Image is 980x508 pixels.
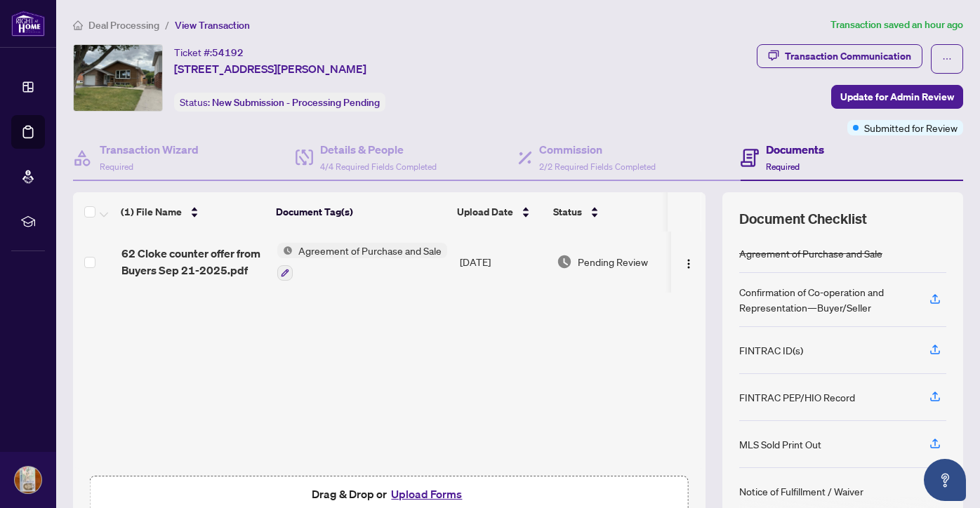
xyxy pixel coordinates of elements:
[677,250,700,273] button: Logo
[942,54,952,64] span: ellipsis
[387,485,466,503] button: Upload Forms
[115,192,270,232] th: (1) File Name
[539,141,656,158] h4: Commission
[100,141,199,158] h4: Transaction Wizard
[174,93,385,112] div: Status:
[830,17,963,33] article: Transaction saved an hour ago
[454,232,550,292] td: [DATE]
[739,436,821,452] div: MLS Sold Print Out
[785,45,911,67] div: Transaction Communication
[270,192,451,232] th: Document Tag(s)
[457,204,513,220] span: Upload Date
[212,46,244,59] span: 54192
[11,11,45,36] img: logo
[739,483,863,499] div: Notice of Fulfillment / Waiver
[293,243,447,258] span: Agreement of Purchase and Sale
[739,342,803,358] div: FINTRAC ID(s)
[864,120,958,135] span: Submitted for Review
[15,467,41,493] img: Profile Icon
[553,204,582,220] span: Status
[320,141,437,158] h4: Details & People
[100,161,133,172] span: Required
[757,44,922,68] button: Transaction Communication
[212,96,380,109] span: New Submission - Processing Pending
[557,254,572,269] img: Document Status
[165,17,169,33] li: /
[121,204,182,220] span: (1) File Name
[121,245,266,279] span: 62 Cloke counter offer from Buyers Sep 21-2025.pdf
[739,389,855,405] div: FINTRAC PEP/HIO Record
[174,44,244,60] div: Ticket #:
[831,85,963,109] button: Update for Admin Review
[174,60,366,77] span: [STREET_ADDRESS][PERSON_NAME]
[683,258,694,269] img: Logo
[766,161,800,172] span: Required
[277,243,447,281] button: Status IconAgreement of Purchase and Sale
[548,192,668,232] th: Status
[451,192,548,232] th: Upload Date
[739,246,882,261] div: Agreement of Purchase and Sale
[539,161,656,172] span: 2/2 Required Fields Completed
[739,209,867,229] span: Document Checklist
[840,86,954,108] span: Update for Admin Review
[320,161,437,172] span: 4/4 Required Fields Completed
[578,254,648,269] span: Pending Review
[88,19,159,32] span: Deal Processing
[277,243,293,258] img: Status Icon
[73,20,83,30] span: home
[312,485,466,503] span: Drag & Drop or
[74,45,162,111] img: IMG-40771113_1.jpg
[766,141,824,158] h4: Documents
[175,19,250,32] span: View Transaction
[739,284,913,315] div: Confirmation of Co-operation and Representation—Buyer/Seller
[924,459,966,501] button: Open asap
